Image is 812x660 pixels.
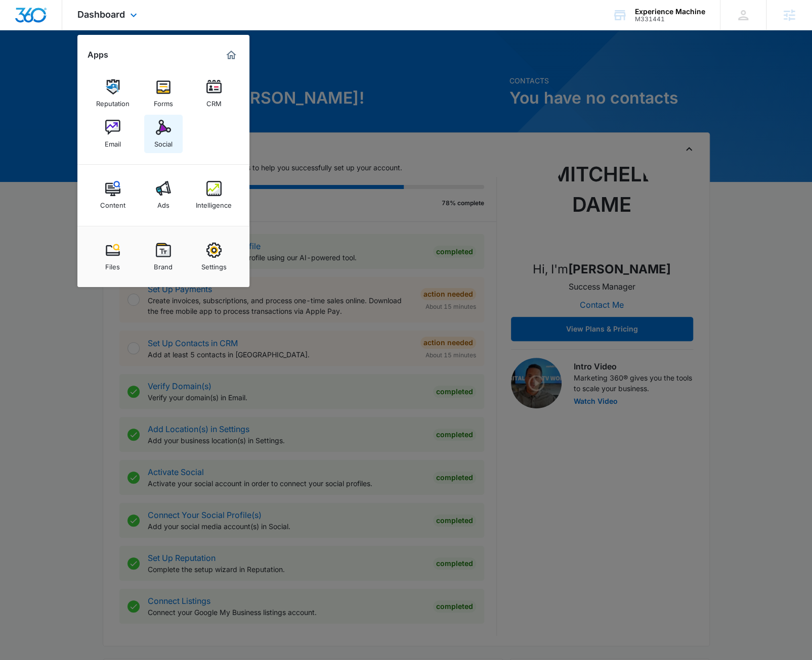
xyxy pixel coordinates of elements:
[154,258,173,271] div: Brand
[201,258,227,271] div: Settings
[105,135,121,148] div: Email
[105,258,120,271] div: Files
[96,95,130,108] div: Reputation
[223,47,239,63] a: Marketing 360® Dashboard
[94,74,132,113] a: Reputation
[77,9,125,20] span: Dashboard
[94,115,132,153] a: Email
[195,238,233,276] a: Settings
[144,74,183,113] a: Forms
[88,50,108,60] h2: Apps
[195,74,233,113] a: CRM
[144,115,183,153] a: Social
[206,95,222,108] div: CRM
[154,95,173,108] div: Forms
[635,8,705,16] div: account name
[196,196,232,209] div: Intelligence
[144,176,183,214] a: Ads
[94,176,132,214] a: Content
[144,238,183,276] a: Brand
[94,238,132,276] a: Files
[635,16,705,23] div: account id
[154,135,173,148] div: Social
[100,196,125,209] div: Content
[195,176,233,214] a: Intelligence
[157,196,169,209] div: Ads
